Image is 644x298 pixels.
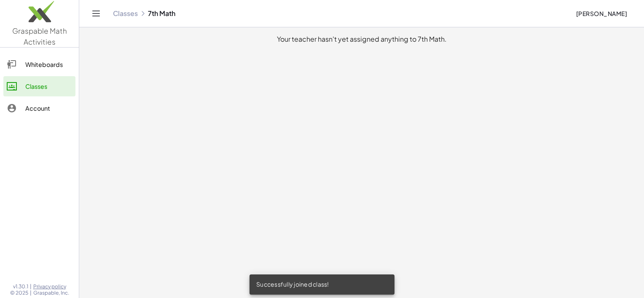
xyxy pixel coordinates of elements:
a: Privacy policy [33,283,69,290]
a: Classes [113,9,138,18]
span: Graspable Math Activities [12,26,67,46]
a: Classes [3,76,75,96]
div: Whiteboards [25,59,72,69]
div: Your teacher hasn't yet assigned anything to 7th Math. [86,34,637,44]
a: Account [3,98,75,118]
span: Graspable, Inc. [33,290,69,296]
span: | [30,283,32,290]
span: | [30,290,32,296]
button: Toggle navigation [89,7,103,20]
button: [PERSON_NAME] [569,6,634,21]
div: Account [25,103,72,113]
span: © 2025 [10,290,28,296]
div: Classes [25,81,72,91]
span: [PERSON_NAME] [576,10,627,17]
div: Successfully joined class! [250,274,394,295]
a: Whiteboards [3,54,75,74]
span: v1.30.1 [13,283,28,290]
